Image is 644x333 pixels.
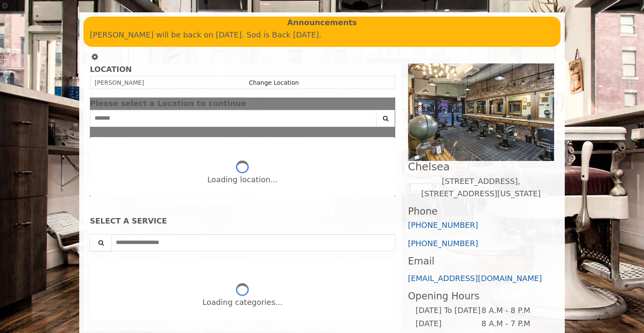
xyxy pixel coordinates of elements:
span: Please select a Location to continue [90,99,246,108]
a: [PHONE_NUMBER] [408,221,478,230]
i: Search button [381,115,391,121]
td: 8 A.M - 8 P.M [481,304,547,317]
b: Announcements [287,17,357,29]
b: LOCATION [90,65,132,74]
h2: Chelsea [408,161,554,172]
a: [EMAIL_ADDRESS][DOMAIN_NAME] [408,274,542,283]
p: [PERSON_NAME] will be back on [DATE]. Sod is Back [DATE]. [90,29,554,41]
div: Loading location... [207,174,278,186]
div: Center Select [90,110,395,131]
div: Loading categories... [202,296,282,309]
button: close dialog [382,101,395,106]
td: [DATE] To [DATE] [415,304,481,317]
div: SELECT A SERVICE [90,217,395,225]
p: [STREET_ADDRESS],[STREET_ADDRESS][US_STATE] [408,175,554,200]
a: Change Location [249,79,299,86]
td: 8 A.M - 7 P.M [481,317,547,330]
h3: Email [408,256,554,267]
h3: Opening Hours [408,291,554,301]
a: [PHONE_NUMBER] [408,239,478,248]
td: [DATE] [415,317,481,330]
h3: Phone [408,206,554,217]
input: Search Center [90,110,377,127]
span: [PERSON_NAME] [95,79,144,86]
button: Service Search [89,234,112,251]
